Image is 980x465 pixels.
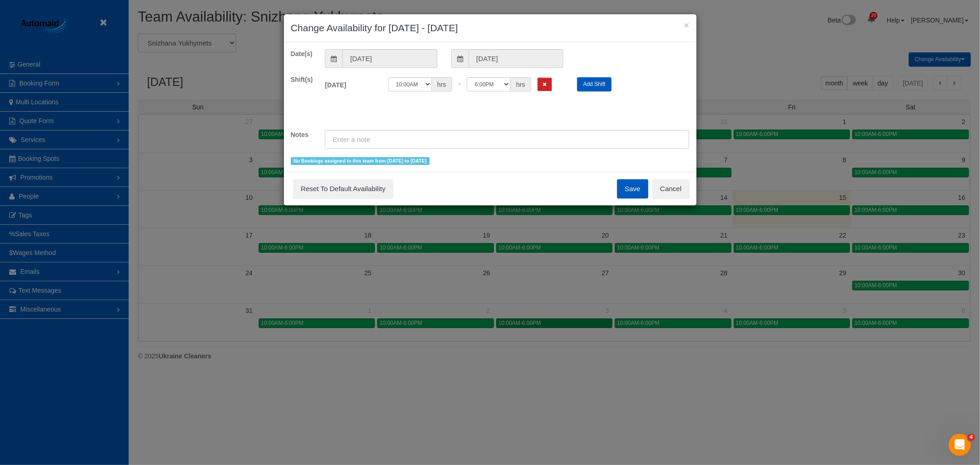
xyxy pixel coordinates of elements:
input: Enter a note [325,130,689,149]
label: Notes [284,130,318,139]
label: Shift(s) [284,75,318,84]
span: No Bookings assigned to this team from [DATE] to [DATE] [291,157,430,165]
span: hrs [432,77,452,91]
h3: Change Availability for [DATE] - [DATE] [291,21,690,35]
button: Cancel [652,179,690,198]
input: From [342,49,437,68]
label: [DATE] [318,77,381,90]
label: Date(s) [284,49,318,58]
input: To [469,49,563,68]
button: Remove Shift [538,78,552,91]
button: × [684,20,689,30]
span: hrs [510,77,531,91]
sui-modal: Change Availability for 09/03/2025 - 09/03/2025 [284,14,697,205]
span: - [459,80,461,87]
button: Reset To Default Availability [293,179,394,198]
button: Add Shift [577,77,612,91]
iframe: Intercom live chat [949,434,971,456]
span: 4 [968,434,975,441]
button: Save [617,179,648,198]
